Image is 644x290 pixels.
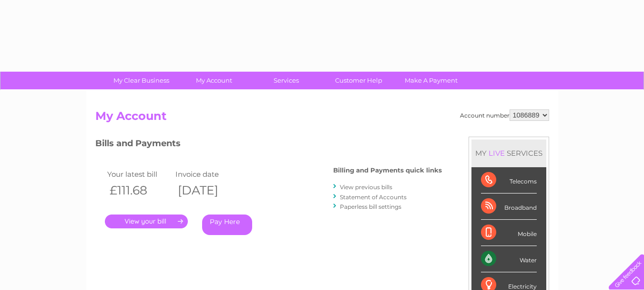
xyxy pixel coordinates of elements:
td: Invoice date [173,168,242,181]
div: Telecoms [481,167,537,193]
a: View previous bills [340,183,392,191]
a: Make A Payment [392,72,470,89]
div: Broadband [481,193,537,220]
h4: Billing and Payments quick links [333,167,442,174]
th: [DATE] [173,181,242,200]
a: Statement of Accounts [340,193,407,201]
h2: My Account [95,109,549,128]
th: £111.68 [105,181,174,200]
a: My Account [174,72,253,89]
div: MY SERVICES [471,140,546,167]
a: Pay Here [202,215,252,235]
div: Mobile [481,220,537,246]
h3: Bills and Payments [95,137,442,153]
a: Services [247,72,326,89]
td: Your latest bill [105,168,174,181]
a: Customer Help [319,72,398,89]
div: Account number [460,109,549,121]
div: LIVE [487,149,507,158]
a: My Clear Business [102,72,181,89]
div: Water [481,246,537,272]
a: . [105,215,188,228]
a: Paperless bill settings [340,203,401,210]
